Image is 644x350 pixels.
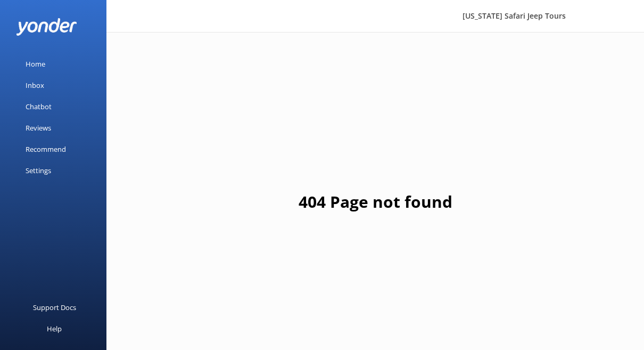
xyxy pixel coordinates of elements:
img: yonder-white-logo.png [16,18,77,36]
div: Inbox [26,75,44,96]
div: Chatbot [26,96,52,117]
div: Settings [26,160,51,181]
h1: 404 Page not found [299,189,452,215]
div: Support Docs [33,297,76,318]
div: Home [26,53,45,75]
span: [US_STATE] Safari Jeep Tours [463,11,566,21]
div: Reviews [26,117,51,139]
div: Help [47,318,62,339]
div: Recommend [26,139,66,160]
